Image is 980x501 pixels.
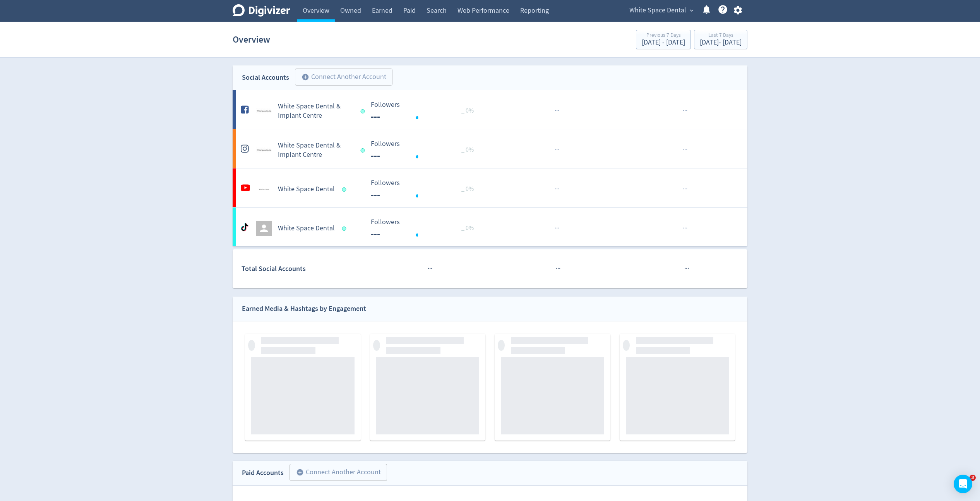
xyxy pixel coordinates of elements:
[683,145,684,155] span: ·
[688,7,695,14] span: expand_more
[555,106,556,116] span: ·
[233,208,747,246] a: White Space Dental Followers --- Followers --- _ 0%······
[687,264,689,273] span: ·
[559,264,560,273] span: ·
[556,184,558,194] span: ·
[686,223,687,233] span: ·
[284,465,387,481] a: Connect Another Account
[233,27,270,52] h1: Overview
[360,109,367,113] span: Data last synced: 10 Sep 2025, 5:02pm (AEST)
[555,184,556,194] span: ·
[557,264,559,273] span: ·
[461,107,474,115] span: _ 0%
[431,264,432,273] span: ·
[556,223,558,233] span: ·
[686,264,687,273] span: ·
[684,106,686,116] span: ·
[636,30,691,49] button: Previous 7 Days[DATE] - [DATE]
[684,223,686,233] span: ·
[555,145,556,155] span: ·
[242,303,366,314] div: Earned Media & Hashtags by Engagement
[242,467,284,479] div: Paid Accounts
[367,179,483,200] svg: Followers ---
[278,185,335,194] h5: White Space Dental
[683,184,684,194] span: ·
[302,73,309,81] span: add_circle
[428,264,429,273] span: ·
[367,140,483,161] svg: Followers ---
[278,224,335,233] h5: White Space Dental
[686,145,687,155] span: ·
[233,168,747,207] a: White Space Dental undefinedWhite Space Dental Followers --- Followers --- _ 0%······
[342,226,349,231] span: Data last synced: 10 Sep 2025, 7:01pm (AEST)
[461,146,474,154] span: _ 0%
[684,145,686,155] span: ·
[342,187,349,192] span: Data last synced: 10 Sep 2025, 5:02pm (AEST)
[642,33,685,39] div: Previous 7 Days
[555,223,556,233] span: ·
[429,264,431,273] span: ·
[686,184,687,194] span: ·
[954,475,972,493] div: Open Intercom Messenger
[683,223,684,233] span: ·
[970,475,976,481] span: 3
[556,145,558,155] span: ·
[360,148,367,153] span: Data last synced: 10 Sep 2025, 5:02pm (AEST)
[367,218,483,239] svg: Followers ---
[242,263,365,275] div: Total Social Accounts
[694,30,747,49] button: Last 7 Days[DATE]- [DATE]
[278,102,353,120] h5: White Space Dental & Implant Centre
[278,141,353,160] h5: White Space Dental & Implant Centre
[558,223,559,233] span: ·
[629,4,686,17] span: White Space Dental
[686,106,687,116] span: ·
[627,4,696,17] button: White Space Dental
[295,69,392,86] button: Connect Another Account
[684,264,686,273] span: ·
[290,464,387,481] button: Connect Another Account
[289,70,392,86] a: Connect Another Account
[558,106,559,116] span: ·
[461,224,474,232] span: _ 0%
[367,101,483,122] svg: Followers ---
[700,33,742,39] div: Last 7 Days
[558,145,559,155] span: ·
[233,129,747,168] a: White Space Dental & Implant Centre undefinedWhite Space Dental & Implant Centre Followers --- Fo...
[700,39,742,46] div: [DATE] - [DATE]
[461,185,474,193] span: _ 0%
[242,72,289,83] div: Social Accounts
[556,106,558,116] span: ·
[256,182,272,197] img: White Space Dental undefined
[556,264,557,273] span: ·
[683,106,684,116] span: ·
[642,39,685,46] div: [DATE] - [DATE]
[296,468,304,476] span: add_circle
[558,184,559,194] span: ·
[256,142,272,158] img: White Space Dental & Implant Centre undefined
[256,103,272,119] img: White Space Dental & Implant Centre undefined
[233,90,747,129] a: White Space Dental & Implant Centre undefinedWhite Space Dental & Implant Centre Followers --- Fo...
[684,184,686,194] span: ·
